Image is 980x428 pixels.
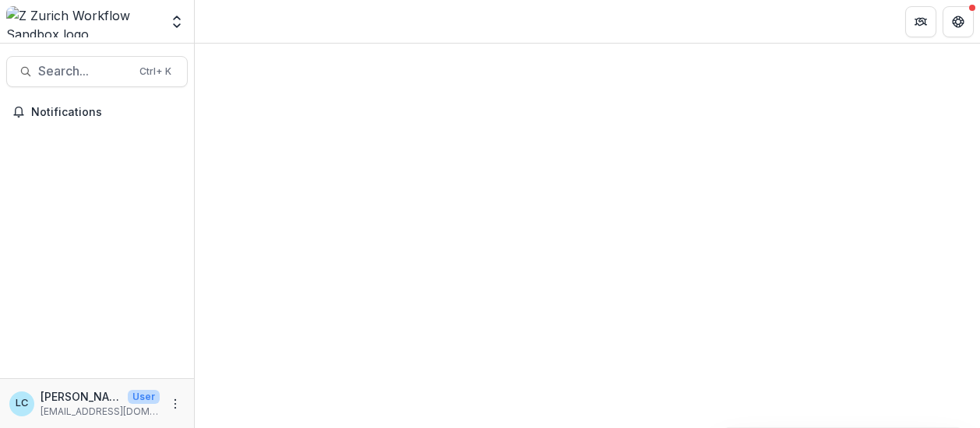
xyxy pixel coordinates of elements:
button: Partners [905,6,936,37]
p: [PERSON_NAME] [41,388,122,405]
div: Leonardo Luis Caamaño [16,398,28,409]
div: Ctrl + K [136,63,174,80]
button: More [166,395,185,413]
p: [EMAIL_ADDRESS][DOMAIN_NAME] [41,405,160,419]
span: Search... [38,64,130,79]
button: Search... [6,56,188,87]
button: Notifications [6,100,188,125]
nav: breadcrumb [201,10,267,33]
span: Notifications [31,106,182,119]
button: Open entity switcher [166,6,188,37]
button: Get Help [943,6,974,37]
p: User [128,390,160,404]
img: Z Zurich Workflow Sandbox logo [6,6,160,37]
